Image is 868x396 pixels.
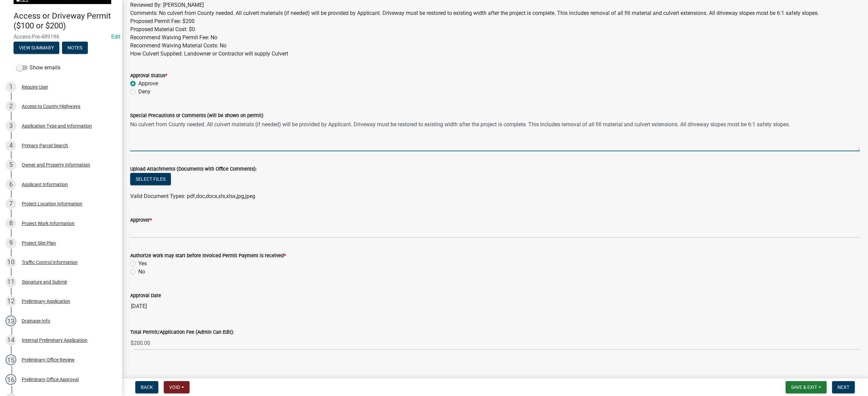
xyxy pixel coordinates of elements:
[5,277,16,287] div: 11
[22,104,80,109] div: Access to County Highways
[111,34,120,40] a: Edit
[141,384,153,390] span: Back
[22,299,70,304] div: Preliminary Application
[14,34,108,40] span: Access-Pre-489196
[138,260,147,268] label: Yes
[5,238,16,248] div: 9
[14,11,117,31] h4: Access or Driveway Permit ($100 or $200)
[791,384,817,390] span: Save & Exit
[5,296,16,307] div: 12
[5,257,16,268] div: 10
[5,315,16,326] div: 13
[22,143,68,148] div: Primary Parcel Search
[5,218,16,229] div: 8
[14,42,59,54] button: View Summary
[169,384,180,390] span: Void
[130,254,286,258] label: Authorize work may start before Invoiced Permit Payment is received
[130,113,263,118] label: Special Precautions or Comments (will be shown on permit)
[130,173,171,185] button: Select files
[62,42,88,54] button: Notes
[22,85,48,89] div: Require User
[22,241,56,245] div: Project Site Plan
[22,280,67,284] div: Signature and Submit
[5,354,16,365] div: 15
[111,34,120,40] wm-modal-confirm: Edit Application Number
[22,260,78,265] div: Traffic Control Information
[130,193,255,199] span: Valid Document Types: pdf,doc,docx,xls,xlsx,jpg,jpeg
[130,167,257,172] label: Upload Attachments (Documents with Office Comments):
[130,330,234,335] label: Total Permit/Application Fee (Admin Can Edit):
[5,159,16,170] div: 5
[22,124,92,128] div: Application Type and Information
[22,182,68,187] div: Applicant Information
[16,64,60,72] label: Show emails
[130,336,134,350] span: $
[138,88,151,96] label: Deny
[22,357,75,362] div: Preliminary Office Review
[130,73,167,78] label: Approval Status
[138,268,145,276] label: No
[5,101,16,112] div: 2
[832,381,855,393] button: Next
[22,338,87,343] div: Internal Preliminary Application
[62,45,88,51] wm-modal-confirm: Notes
[22,201,82,206] div: Project Location Information
[130,293,161,298] label: Approval Date
[22,221,75,226] div: Project Work Information
[130,218,152,223] label: Approver
[135,381,158,393] button: Back
[5,179,16,190] div: 6
[837,384,849,390] span: Next
[5,120,16,131] div: 3
[164,381,190,393] button: Void
[5,140,16,151] div: 4
[5,335,16,346] div: 14
[14,45,59,51] wm-modal-confirm: Summary
[138,80,158,88] label: Approve
[5,82,16,92] div: 1
[5,198,16,209] div: 7
[22,162,90,167] div: Owner and Property Information
[5,374,16,385] div: 16
[786,381,827,393] button: Save & Exit
[22,377,79,382] div: Preliminary Office Approval
[22,318,50,323] div: Drainage Info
